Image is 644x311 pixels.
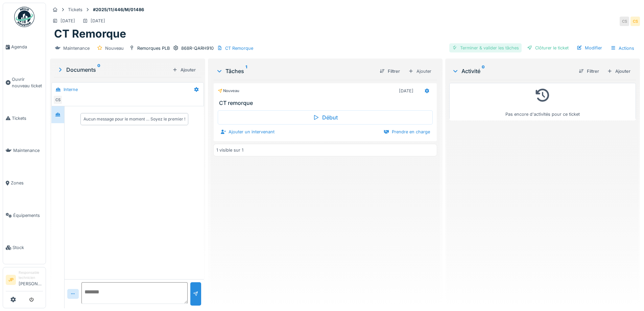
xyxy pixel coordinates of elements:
div: Filtrer [576,67,602,76]
div: Actions [607,43,637,53]
span: Ouvrir nouveau ticket [12,76,43,89]
div: Activité [452,67,573,75]
div: Tâches [216,67,374,75]
div: Nouveau [105,45,124,51]
div: [DATE] [91,18,105,24]
h3: CT remorque [219,100,434,106]
div: Aucun message pour le moment … Soyez le premier ! [84,116,185,122]
sup: 0 [482,67,485,75]
div: Nouveau [218,88,239,94]
span: Tickets [12,115,43,121]
img: Badge_color-CXgf-gQk.svg [14,7,34,27]
div: CT Remorque [225,45,253,51]
div: 1 visible sur 1 [216,147,243,153]
h1: CT Remorque [54,27,126,40]
a: Zones [3,167,46,199]
div: Tickets [68,6,82,13]
div: Interne [64,86,78,93]
a: Agenda [3,31,46,63]
span: Zones [11,180,43,186]
div: Ajouter [170,65,198,74]
sup: 0 [97,66,100,74]
div: Documents [57,66,170,74]
div: Pas encore d'activités pour ce ticket [454,86,631,117]
div: Ajouter un intervenant [218,127,277,136]
div: Clôturer le ticket [524,43,571,52]
a: Équipements [3,199,46,232]
a: Tickets [3,102,46,135]
div: Début [218,110,432,125]
div: Modifier [574,43,605,52]
div: Ajouter [604,67,633,76]
div: [DATE] [61,18,75,24]
div: Filtrer [377,67,403,76]
div: Responsable technicien [19,270,43,281]
div: Maintenance [63,45,90,51]
a: Ouvrir nouveau ticket [3,63,46,102]
div: [DATE] [399,88,413,94]
div: CS [620,17,629,26]
li: [PERSON_NAME] [19,270,43,290]
div: CS [630,17,640,26]
div: Prendre en charge [381,127,433,136]
span: Maintenance [13,147,43,154]
span: Équipements [13,212,43,219]
div: CS [53,95,63,105]
div: Ajouter [405,66,434,76]
span: Stock [13,244,43,251]
li: JP [6,275,16,285]
a: Maintenance [3,134,46,167]
sup: 1 [245,67,247,75]
div: 868R-QARH910 [181,45,214,51]
div: Remorques PLB [137,45,170,51]
a: Stock [3,231,46,264]
strong: #2025/11/446/M/01486 [90,6,147,13]
span: Agenda [11,44,43,50]
a: JP Responsable technicien[PERSON_NAME] [6,270,43,291]
div: Terminer & valider les tâches [449,43,522,52]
